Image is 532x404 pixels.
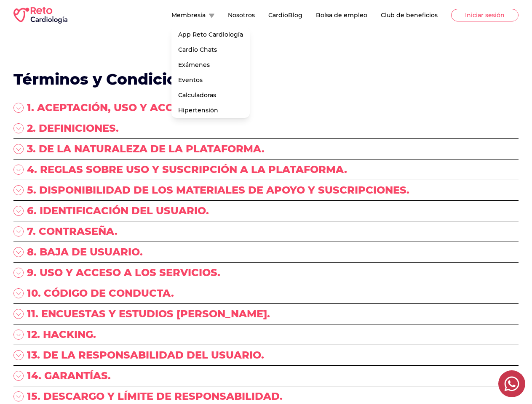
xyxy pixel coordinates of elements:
a: Cardio Chats [171,42,250,57]
h1: Términos y Condiciones [13,71,519,88]
p: 3. DE LA NATURALEZA DE LA PLATAFORMA. [27,142,265,156]
button: Nosotros [228,11,255,19]
p: 11. ENCUESTAS Y ESTUDIOS [PERSON_NAME]. [27,307,270,321]
p: 12. HACKING. [27,328,96,341]
p: 15. DESCARGO Y LÍMITE DE RESPONSABILIDAD. [27,390,283,403]
p: 9. USO Y ACCESO A LOS SERVICIOS. [27,266,220,279]
a: Calculadoras [171,88,250,103]
a: Hipertensión [171,103,250,118]
img: RETO Cardio Logo [13,7,67,24]
button: CardioBlog [268,11,302,19]
button: Iniciar sesión [451,9,519,21]
div: Exámenes [171,57,250,72]
p: 5. DISPONIBILIDAD DE LOS MATERIALES DE APOYO Y SUSCRIPCIONES. [27,183,409,197]
a: Eventos [171,72,250,88]
button: Bolsa de empleo [316,11,367,19]
p: 13. DE LA RESPONSABILIDAD DEL USUARIO. [27,348,264,362]
p: 2. DEFINICIONES. [27,122,119,135]
p: 10. CÓDIGO DE CONDUCTA. [27,287,174,300]
p: 4. REGLAS SOBRE USO Y SUSCRIPCIÓN A LA PLATAFORMA. [27,163,347,176]
button: Membresía [171,11,214,19]
button: Club de beneficios [381,11,438,19]
p: 7. CONTRASEÑA. [27,225,118,238]
p: 1. ACEPTACIÓN, USO Y ACCESO. [27,101,198,114]
p: 8. BAJA DE USUARIO. [27,245,143,259]
p: 6. IDENTIFICACIÓN DEL USUARIO. [27,204,209,218]
p: 14. GARANTÍAS. [27,369,111,383]
a: App Reto Cardiología [171,27,250,42]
